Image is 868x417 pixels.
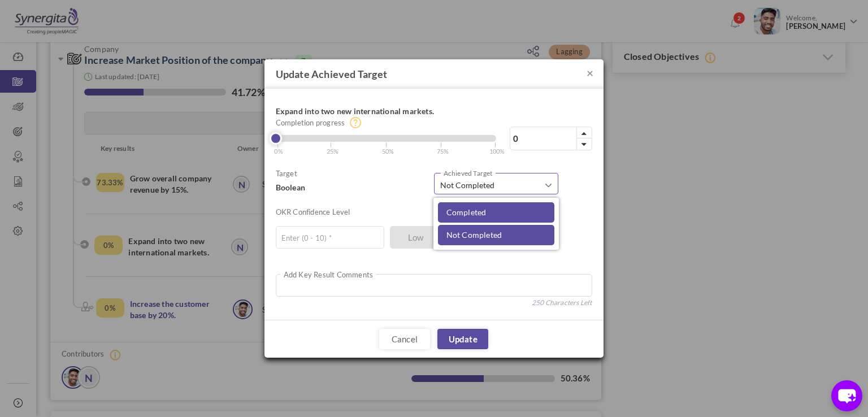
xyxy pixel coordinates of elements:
[276,168,297,179] label: Target
[489,147,505,155] small: 100%
[441,168,496,179] label: Achieved Target
[280,269,377,280] label: Add Key Result Comments
[587,67,593,79] button: ×
[494,138,505,157] span: |
[446,230,502,240] span: Not Completed
[434,173,558,194] button: Not Completed
[276,106,497,117] h4: Expand into two new international markets.
[276,183,305,192] span: Boolean
[437,329,488,349] a: Update
[327,147,339,155] small: 25%
[276,135,496,142] div: Completed Percentage
[831,380,862,411] button: chat-button
[440,180,544,191] span: Not Completed
[382,147,394,155] small: 50%
[276,206,350,218] label: OKR Confidence Level
[264,59,604,89] h4: Update Achieved Target
[330,138,339,157] span: |
[437,147,449,155] small: 75%
[446,207,487,217] span: Completed
[274,147,283,155] small: 0%
[532,297,592,309] span: 250 Characters Left
[277,138,283,157] span: |
[440,138,449,157] span: |
[379,329,430,349] a: Cancel
[385,138,394,157] span: |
